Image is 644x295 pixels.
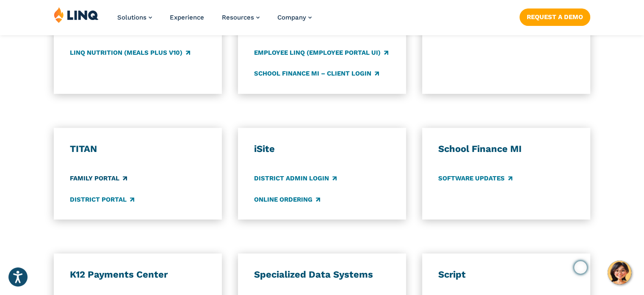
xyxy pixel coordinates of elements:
a: Software Updates [438,174,512,183]
button: Hello, have a question? Let’s chat. [608,261,631,284]
h3: iSite [254,143,390,155]
a: Employee LINQ (Employee Portal UI) [254,48,388,57]
a: LINQ Nutrition (Meals Plus v10) [70,48,190,57]
a: Family Portal [70,174,127,183]
span: Company [277,14,306,21]
a: District Admin Login [254,174,337,183]
a: Request a Demo [520,8,590,25]
a: School Finance MI – Client Login [254,69,379,78]
h3: Specialized Data Systems [254,269,390,281]
img: LINQ | K‑12 Software [54,7,99,23]
h3: School Finance MI [438,143,574,155]
h3: Script [438,269,574,281]
a: District Portal [70,195,134,204]
h3: TITAN [70,143,206,155]
a: Company [277,14,312,21]
a: Resources [222,14,260,21]
a: Experience [170,14,204,21]
span: Solutions [117,14,146,21]
h3: K12 Payments Center [70,269,206,281]
a: Solutions [117,14,152,21]
a: Online Ordering [254,195,320,204]
nav: Button Navigation [520,7,590,25]
span: Resources [222,14,254,21]
nav: Primary Navigation [117,7,312,35]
